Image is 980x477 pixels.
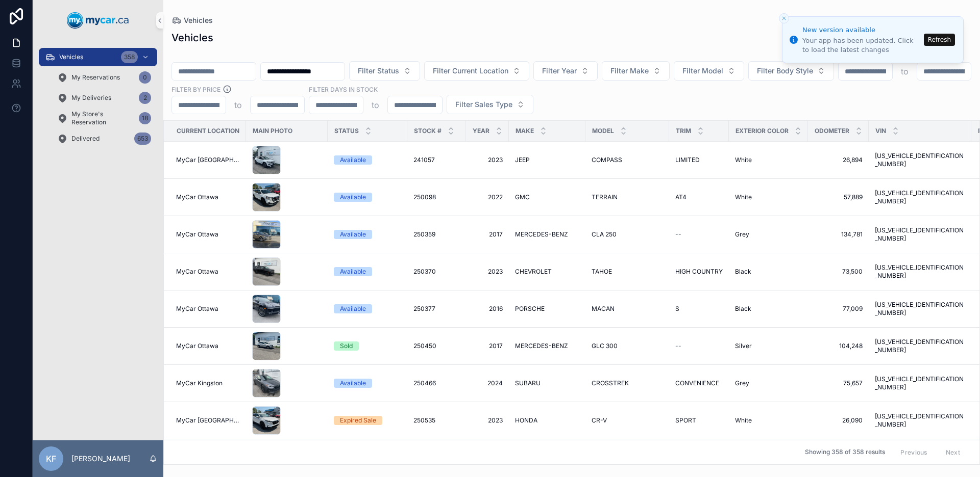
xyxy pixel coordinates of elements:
[472,379,503,387] span: 2024
[735,342,802,350] a: Silver
[184,15,213,25] span: Vehicles
[592,193,663,201] a: TERRAIN
[413,156,460,164] a: 241057
[413,268,436,276] span: 250370
[516,127,534,135] span: Make
[675,193,723,201] a: AT4
[71,73,120,82] span: My Reservations
[592,268,663,276] a: TAHOE
[372,99,379,111] p: to
[413,379,460,387] a: 250466
[413,193,460,201] a: 250098
[675,305,723,313] a: S
[433,66,508,76] span: Filter Current Location
[334,379,401,388] a: Available
[413,230,435,238] span: 250359
[472,305,503,313] a: 2016
[735,230,749,238] span: Grey
[875,301,965,317] a: [US_VEHICLE_IDENTIFICATION_NUMBER]
[46,453,56,465] span: KF
[176,379,240,387] a: MyCar Kingston
[814,156,863,164] a: 26,894
[455,99,512,110] span: Filter Sales Type
[334,155,401,165] a: Available
[592,416,607,425] span: CR-V
[413,305,460,313] a: 250377
[675,342,681,350] span: --
[735,230,802,238] a: Grey
[472,156,503,164] span: 2023
[176,379,223,387] span: MyCar Kingston
[51,129,157,148] a: Delivered653
[51,109,157,127] a: My Store's Reservation18
[334,193,401,202] a: Available
[735,156,752,164] span: White
[814,342,863,350] span: 104,248
[592,127,614,135] span: Model
[515,156,530,164] span: JEEP
[735,305,751,313] span: Black
[515,379,579,387] a: SUBARU
[875,226,965,243] a: [US_VEHICLE_IDENTIFICATION_NUMBER]
[815,127,849,135] span: Odometer
[413,342,460,350] a: 250450
[334,341,401,351] a: Sold
[875,338,965,354] a: [US_VEHICLE_IDENTIFICATION_NUMBER]
[171,15,213,25] a: Vehicles
[176,305,218,313] span: MyCar Ottawa
[675,268,723,276] a: HIGH COUNTRY
[515,156,579,164] a: JEEP
[592,193,618,201] span: TERRAIN
[533,61,598,81] button: Select Button
[176,416,240,425] a: MyCar [GEOGRAPHIC_DATA]
[472,193,503,201] a: 2022
[875,263,965,280] a: [US_VEHICLE_IDENTIFICATION_NUMBER]
[515,342,568,350] span: MERCEDES-BENZ
[413,379,436,387] span: 250466
[735,305,802,313] a: Black
[592,342,663,350] a: GLC 300
[592,156,622,164] span: COMPASS
[814,193,863,201] a: 57,889
[253,127,292,135] span: Main Photo
[675,156,700,164] span: LIMITED
[176,342,218,350] span: MyCar Ottawa
[472,416,503,425] span: 2023
[610,66,649,76] span: Filter Make
[340,379,366,388] div: Available
[171,31,213,45] h1: Vehicles
[472,342,503,350] span: 2017
[592,230,663,238] a: CLA 250
[472,268,503,276] a: 2023
[33,41,163,161] div: scrollable content
[340,155,366,165] div: Available
[814,416,863,425] a: 26,090
[875,189,965,205] a: [US_VEHICLE_IDENTIFICATION_NUMBER]
[176,305,240,313] a: MyCar Ottawa
[413,230,460,238] a: 250359
[675,379,723,387] a: CONVENIENCE
[675,416,696,425] span: SPORT
[176,230,218,238] span: MyCar Ottawa
[413,416,435,425] span: 250535
[414,127,442,135] span: Stock #
[814,268,863,276] a: 73,500
[473,127,489,135] span: Year
[602,61,670,81] button: Select Button
[675,416,723,425] a: SPORT
[134,132,151,145] div: 653
[139,112,151,124] div: 18
[814,230,863,238] span: 134,781
[592,268,612,276] span: TAHOE
[71,110,135,126] span: My Store's Reservation
[358,66,399,76] span: Filter Status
